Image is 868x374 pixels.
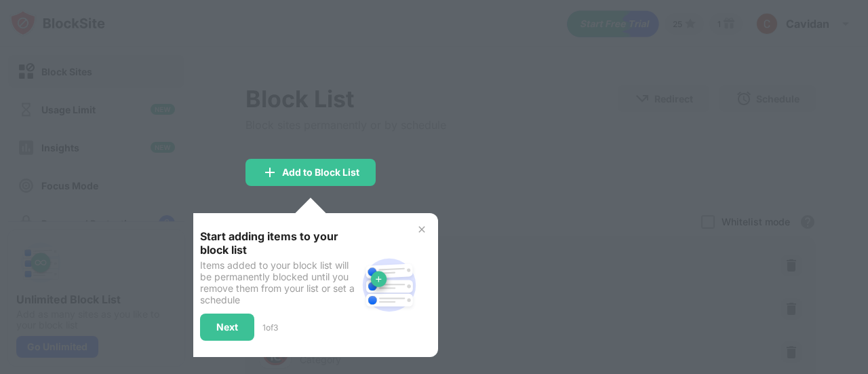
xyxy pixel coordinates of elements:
div: Start adding items to your block list [200,229,357,257]
div: Items added to your block list will be permanently blocked until you remove them from your list o... [200,259,357,305]
div: 1 of 3 [262,322,278,333]
img: x-button.svg [416,224,427,235]
img: block-site.svg [357,253,422,318]
div: Add to Block List [282,167,359,178]
div: Next [216,322,238,333]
